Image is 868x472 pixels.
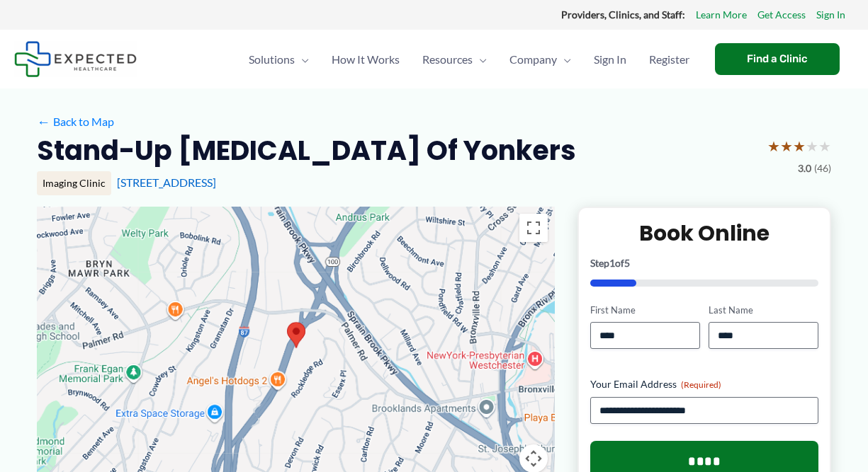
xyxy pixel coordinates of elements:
[798,159,811,178] span: 3.0
[37,115,50,128] span: ←
[590,219,818,247] h2: Book Online
[624,257,630,269] span: 5
[816,6,845,24] a: Sign In
[37,111,114,132] a: ←Back to Map
[590,258,818,268] p: Step of
[609,257,615,269] span: 1
[649,35,689,84] span: Register
[37,133,576,168] h2: Stand-Up [MEDICAL_DATA] of Yonkers
[117,175,216,189] a: [STREET_ADDRESS]
[594,35,626,84] span: Sign In
[590,304,700,317] label: First Name
[237,35,320,84] a: SolutionsMenu Toggle
[681,379,721,390] span: (Required)
[793,133,806,159] span: ★
[715,43,840,75] a: Find a Clinic
[498,35,582,84] a: CompanyMenu Toggle
[473,35,487,84] span: Menu Toggle
[818,133,831,159] span: ★
[411,35,498,84] a: ResourcesMenu Toggle
[295,35,309,84] span: Menu Toggle
[767,133,780,159] span: ★
[37,171,111,195] div: Imaging Clinic
[696,6,747,24] a: Learn More
[237,35,701,84] nav: Primary Site Navigation
[814,159,831,178] span: (46)
[422,35,473,84] span: Resources
[320,35,411,84] a: How It Works
[757,6,806,24] a: Get Access
[780,133,793,159] span: ★
[582,35,638,84] a: Sign In
[806,133,818,159] span: ★
[561,8,685,21] strong: Providers, Clinics, and Staff:
[638,35,701,84] a: Register
[519,214,548,242] button: Toggle fullscreen view
[332,35,400,84] span: How It Works
[509,35,557,84] span: Company
[14,41,137,77] img: Expected Healthcare Logo - side, dark font, small
[709,304,818,317] label: Last Name
[590,377,818,391] label: Your Email Address
[249,35,295,84] span: Solutions
[557,35,571,84] span: Menu Toggle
